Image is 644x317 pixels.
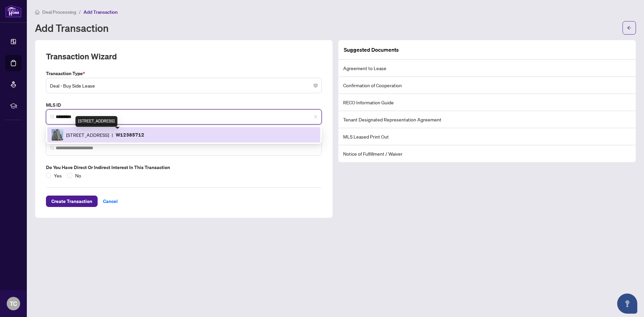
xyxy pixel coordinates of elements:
span: Deal Processing [42,9,76,15]
li: MLS Leased Print Out [338,128,636,145]
span: Deal - Buy Side Lease [50,79,318,92]
img: logo [5,5,21,17]
article: Suggested Documents [344,46,399,54]
h2: Transaction Wizard [46,51,117,62]
span: home [35,10,40,14]
span: No [72,172,84,179]
div: [STREET_ADDRESS] [75,116,117,127]
span: Cancel [103,196,118,207]
span: [STREET_ADDRESS] [66,131,109,139]
img: search_icon [50,146,54,150]
label: Do you have direct or indirect interest in this transaction [46,164,322,171]
li: Tenant Designated Representation Agreement [338,111,636,128]
span: close-circle [314,84,318,88]
button: Create Transaction [46,196,98,207]
span: Add Transaction [84,9,118,15]
li: RECO Information Guide [338,94,636,111]
span: arrow-left [627,25,632,30]
button: Cancel [98,196,123,207]
li: Notice of Fulfillment / Waiver [338,145,636,162]
span: TC [10,299,17,308]
span: close [314,115,318,119]
img: search_icon [50,115,54,119]
img: IMG-W12385712_1.jpg [52,129,63,141]
li: / [79,8,81,16]
p: W12385712 [116,131,144,139]
span: Yes [51,172,64,179]
label: Transaction Type [46,70,322,77]
label: MLS ID [46,101,322,109]
button: Open asap [617,294,637,314]
span: Create Transaction [51,196,92,207]
li: Confirmation of Cooperation [338,77,636,94]
li: Agreement to Lease [338,60,636,77]
span: | [112,131,113,139]
h1: Add Transaction [35,22,109,33]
